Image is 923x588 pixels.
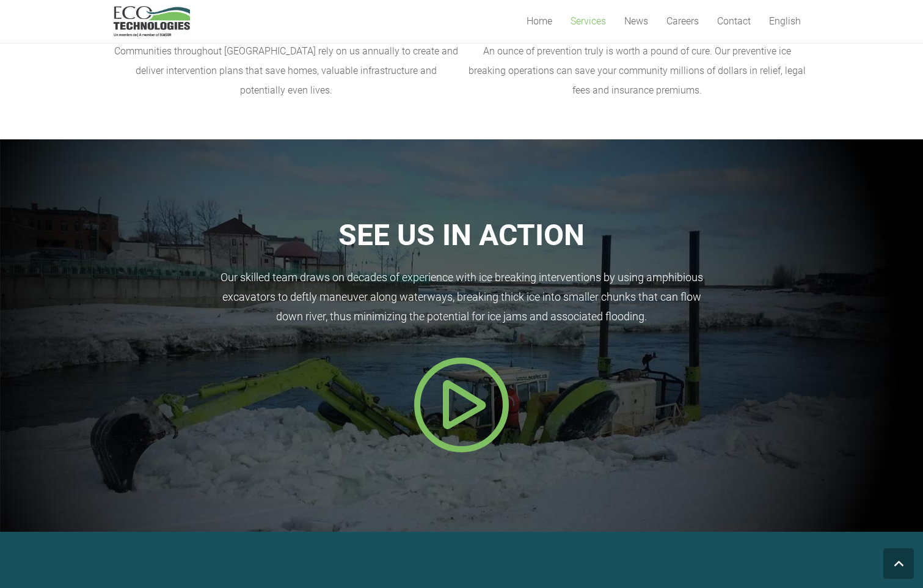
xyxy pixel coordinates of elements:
span: Services [571,15,606,27]
button: Popup [413,356,511,454]
span: Contact [717,15,751,27]
p: An ounce of prevention truly is worth a pound of cure. Our preventive ice breaking operations can... [464,42,810,100]
p: Communities throughout [GEOGRAPHIC_DATA] rely on us annually to create and deliver intervention p... [114,42,459,100]
a: logo_EcoTech_ASDR_RGB [114,6,190,37]
span: English [769,15,801,27]
a: Back to top [883,548,914,579]
p: Our skilled team draws on decades of experience with ice breaking interventions by using amphibio... [114,268,810,326]
span: Home [527,15,552,27]
span: Careers [666,15,699,27]
span: News [624,15,648,27]
strong: SEE US IN ACTION [338,218,585,252]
